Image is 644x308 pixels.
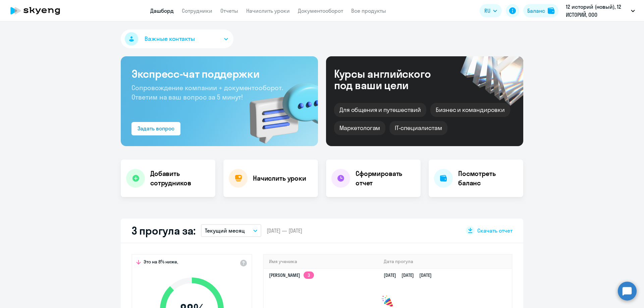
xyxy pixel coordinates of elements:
img: bg-img [240,71,318,146]
h3: Экспресс-чат поддержки [131,67,307,80]
th: Дата прогула [378,255,512,268]
h4: Добавить сотрудников [150,169,210,188]
button: 12 историй (новый), 12 ИСТОРИЙ, ООО [562,3,638,19]
span: RU [484,7,490,15]
th: Имя ученика [264,255,378,268]
button: RU [480,4,502,17]
span: Важные контакты [145,35,195,43]
div: IT-специалистам [389,121,447,135]
a: Дашборд [150,7,174,14]
app-skyeng-badge: 3 [304,271,314,279]
a: Начислить уроки [246,7,290,14]
span: [DATE] — [DATE] [267,227,302,234]
img: balance [548,7,554,14]
span: Скачать отчет [477,227,513,234]
div: Для общения и путешествий [334,103,426,117]
div: Задать вопрос [138,124,174,132]
h4: Посмотреть баланс [458,169,518,188]
h2: 3 прогула за: [131,224,196,237]
a: Отчеты [220,7,238,14]
p: Текущий месяц [205,227,245,235]
div: Баланс [527,7,545,15]
button: Задать вопрос [131,122,180,135]
div: Курсы английского под ваши цели [334,68,449,91]
button: Важные контакты [121,29,233,48]
div: Маркетологам [334,121,385,135]
a: Документооборот [298,7,343,14]
a: Сотрудники [182,7,212,14]
a: [DATE][DATE][DATE] [384,272,437,278]
div: Бизнес и командировки [430,103,510,117]
span: Это на 8% ниже, [144,259,178,267]
span: Сопровождение компании + документооборот. Ответим на ваш вопрос за 5 минут! [131,83,283,101]
h4: Сформировать отчет [356,169,415,188]
a: [PERSON_NAME]3 [269,272,314,278]
button: Балансbalance [523,4,558,17]
p: 12 историй (новый), 12 ИСТОРИЙ, ООО [566,3,628,19]
button: Текущий месяц [201,224,261,237]
h4: Начислить уроки [253,174,306,183]
a: Все продукты [351,7,386,14]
